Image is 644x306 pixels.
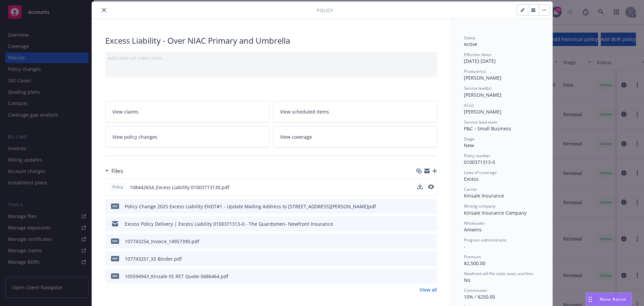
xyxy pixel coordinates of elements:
[280,108,329,115] span: View scheduled items
[464,92,501,98] span: [PERSON_NAME]
[112,133,157,140] span: View policy changes
[464,271,534,276] span: Newfront will file state taxes and fees
[105,101,269,122] a: View claims
[464,294,495,300] span: 10% / $250.00
[418,220,423,227] button: download file
[105,35,437,46] div: Excess Liability - Over NIAC Primary and Umbrella
[273,126,437,147] a: View coverage
[464,220,485,226] span: Wholesaler
[464,119,497,125] span: Service lead team
[464,125,511,132] span: P&C - Small Business
[428,238,434,245] button: preview file
[428,220,434,227] button: preview file
[464,52,539,64] div: [DATE] - [DATE]
[464,75,501,81] span: [PERSON_NAME]
[112,108,139,115] span: View claims
[464,176,479,182] span: Excess
[130,184,229,191] span: 108442654_Excess Liability 01003713130.pdf
[100,6,108,14] button: close
[108,54,434,61] div: Add internal notes here...
[464,260,485,266] span: $2,500.00
[464,35,476,41] span: Status
[428,255,434,262] button: preview file
[464,170,497,175] span: Lines of coverage
[464,288,487,293] span: Commission
[428,273,434,280] button: preview file
[464,108,501,115] span: [PERSON_NAME]
[273,101,437,122] a: View scheduled items
[586,293,632,306] button: Nova Assist
[125,220,333,227] div: Excess Policy Delivery | Excess Liability 0100371313-0 - The Guardsmen- Newfront Insurance
[105,126,269,147] a: View policy changes
[464,41,477,47] span: Active
[418,203,423,210] button: download file
[111,273,119,278] span: pdf
[586,293,594,306] div: Drag to move
[464,243,466,250] span: -
[317,7,333,14] span: Policy
[418,273,423,280] button: download file
[111,238,119,244] span: pdf
[464,142,474,148] span: New
[464,159,495,165] span: 0100371313-0
[464,69,486,74] span: Producer(s)
[418,238,423,245] button: download file
[464,153,490,159] span: Policy number
[464,52,491,57] span: Effective dates
[464,203,495,209] span: Writing company
[600,296,626,302] span: Nova Assist
[420,286,437,293] a: View all
[280,133,312,140] span: View coverage
[428,184,434,189] button: preview file
[105,167,123,175] div: Files
[125,273,228,280] div: 105594943_Kinsale XS RET Quote-5686464.pdf
[111,256,119,261] span: pdf
[428,203,434,210] button: preview file
[464,237,507,243] span: Program administrator
[417,184,423,189] button: download file
[464,85,491,91] span: Service lead(s)
[464,102,474,108] span: AC(s)
[125,255,182,262] div: 107743251_XS Binder.pdf
[125,203,376,210] div: Policy Change 2025 Excess Liability ENDT#1 - Update Mailing Address to [STREET_ADDRESS][PERSON_NA...
[464,226,482,233] span: Amwins
[464,192,504,199] span: Kinsale Insurance
[111,167,123,175] h3: Files
[464,277,470,283] span: No
[125,238,199,245] div: 107743254_Invoice_14957390.pdf
[464,186,477,192] span: Carrier
[418,255,423,262] button: download file
[111,184,124,190] span: Policy
[464,136,475,142] span: Stage
[464,254,481,260] span: Premium
[417,184,423,191] button: download file
[428,184,434,191] button: preview file
[111,204,119,209] span: pdf
[464,210,527,216] span: Kinsale Insurance Company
